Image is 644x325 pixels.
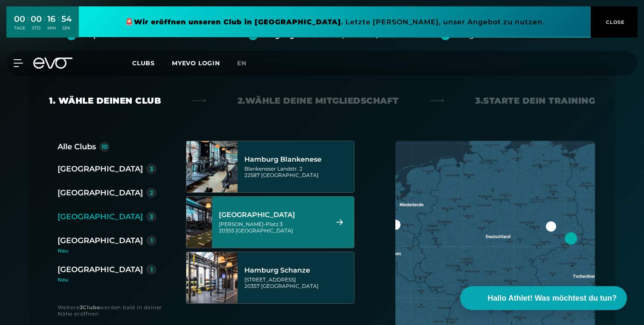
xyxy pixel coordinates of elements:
[238,95,399,107] div: 2. Wähle deine Mitgliedschaft
[244,155,351,164] div: Hamburg Blankenese
[150,190,153,196] div: 2
[604,18,625,26] span: CLOSE
[244,266,351,275] div: Hamburg Schanze
[14,25,25,31] div: TAGE
[244,165,351,178] div: Blankeneser Landstr. 2 22587 [GEOGRAPHIC_DATA]
[172,59,220,67] a: MYEVO LOGIN
[132,59,155,67] span: Clubs
[31,25,42,31] div: STD
[61,25,72,31] div: SEK
[591,6,638,38] button: CLOSE
[132,59,172,67] a: Clubs
[102,144,108,150] div: 10
[58,264,143,276] div: [GEOGRAPHIC_DATA]
[49,95,161,107] div: 1. Wähle deinen Club
[44,14,45,36] div: :
[150,214,153,220] div: 3
[186,252,238,303] img: Hamburg Schanze
[219,211,326,219] div: [GEOGRAPHIC_DATA]
[58,211,143,223] div: [GEOGRAPHIC_DATA]
[58,304,169,317] div: Weitere werden bald in deiner Nähe eröffnen
[150,166,153,172] div: 3
[174,197,225,248] img: Hamburg Stadthausbrücke
[58,141,96,153] div: Alle Clubs
[80,304,83,310] strong: 3
[31,13,42,25] div: 00
[58,235,143,247] div: [GEOGRAPHIC_DATA]
[58,248,163,253] div: Neu
[487,293,617,304] span: Hallo Athlet! Was möchtest du tun?
[186,141,238,192] img: Hamburg Blankenese
[14,13,25,25] div: 00
[244,276,351,289] div: [STREET_ADDRESS] 20357 [GEOGRAPHIC_DATA]
[61,13,72,25] div: 54
[47,13,56,25] div: 16
[475,95,595,107] div: 3. Starte dein Training
[58,14,59,36] div: :
[47,25,56,31] div: MIN
[58,187,143,199] div: [GEOGRAPHIC_DATA]
[237,59,247,67] span: en
[219,221,326,234] div: [PERSON_NAME]-Platz 3 20355 [GEOGRAPHIC_DATA]
[27,14,29,36] div: :
[83,304,99,310] strong: Clubs
[58,277,157,282] div: Neu
[460,286,627,310] button: Hallo Athlet! Was möchtest du tun?
[151,267,153,273] div: 1
[151,238,153,244] div: 1
[58,163,143,175] div: [GEOGRAPHIC_DATA]
[237,58,257,68] a: en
